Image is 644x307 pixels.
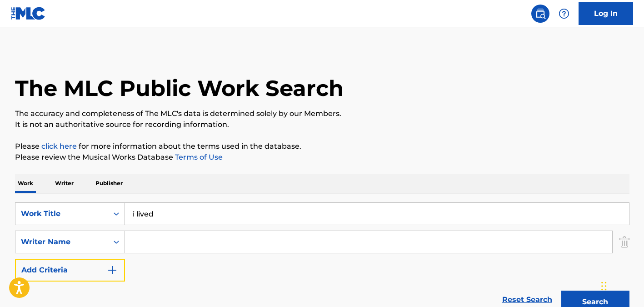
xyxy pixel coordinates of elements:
p: Work [15,174,36,193]
p: Writer [52,174,76,193]
a: Public Search [531,5,549,23]
img: help [559,8,569,19]
div: Writer Name [21,237,103,247]
div: Work Title [21,208,103,219]
img: 9d2ae6d4665cec9f34b9.svg [107,265,118,276]
div: Drag [601,272,607,300]
img: MLC Logo [11,7,46,20]
a: Terms of Use [173,153,223,161]
div: Help [555,5,573,23]
a: Log In [579,2,633,25]
img: Delete Criterion [619,231,629,253]
button: Add Criteria [15,259,125,282]
a: click here [41,142,77,151]
h1: The MLC Public Work Search [15,75,344,102]
p: Publisher [93,174,125,193]
iframe: Chat Widget [599,263,644,307]
p: Please for more information about the terms used in the database. [15,141,629,152]
p: It is not an authoritative source for recording information. [15,119,629,130]
p: Please review the Musical Works Database [15,152,629,163]
img: search [535,8,546,19]
p: The accuracy and completeness of The MLC's data is determined solely by our Members. [15,108,629,119]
